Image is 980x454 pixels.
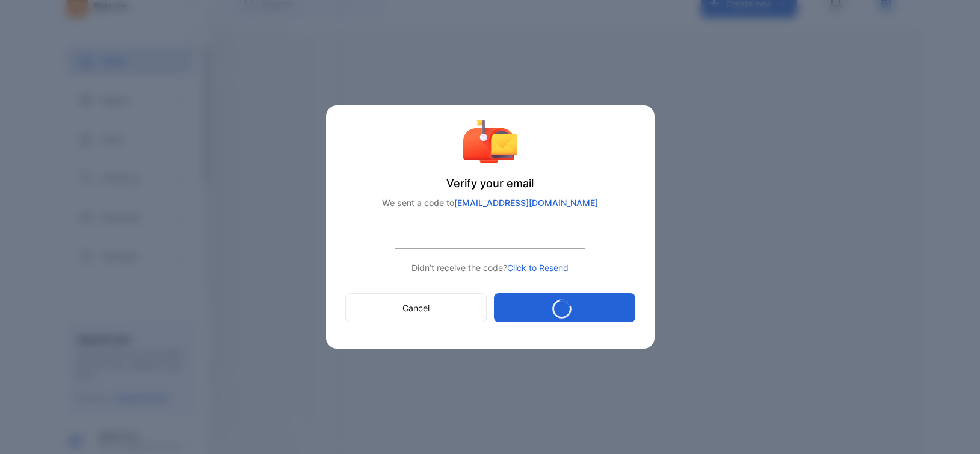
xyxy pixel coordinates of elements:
p: Didn’t receive the code? [345,261,635,274]
p: Verify your email [345,175,635,191]
img: verify account [463,120,517,163]
p: We sent a code to [345,196,635,209]
button: Cancel [345,293,487,322]
span: Click to Resend [507,263,569,273]
span: [EMAIL_ADDRESS][DOMAIN_NAME] [454,197,598,208]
